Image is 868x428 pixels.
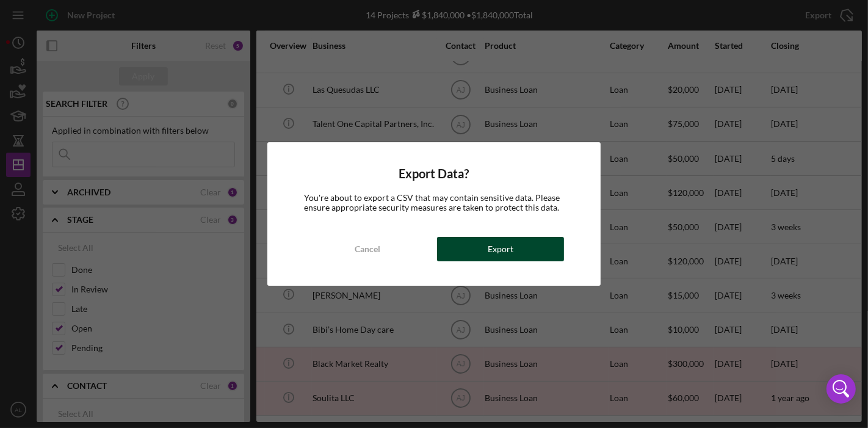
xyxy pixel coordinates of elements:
div: Export [488,237,513,261]
button: Cancel [304,237,431,261]
div: Cancel [355,237,380,261]
button: Export [437,237,564,261]
h4: Export Data? [304,167,565,181]
div: Open Intercom Messenger [826,374,856,404]
div: You're about to export a CSV that may contain sensitive data. Please ensure appropriate security ... [304,193,565,212]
